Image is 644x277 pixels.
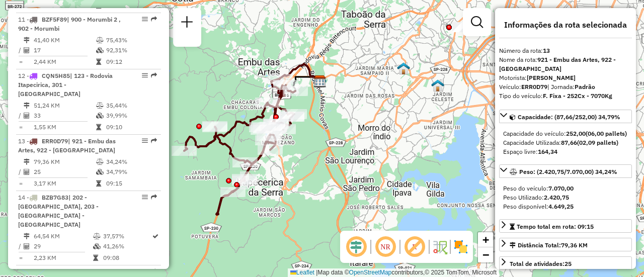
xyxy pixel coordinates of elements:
em: Opções [142,194,148,200]
td: 41,26% [103,241,151,251]
td: 09:12 [106,57,156,67]
strong: 87,66 [561,139,577,146]
em: Rota exportada [151,16,157,22]
div: Motorista: [499,73,632,82]
td: 09:08 [103,253,151,263]
i: % de utilização do peso [93,233,101,239]
strong: 921 - Embu das Artes, 922 - [GEOGRAPHIC_DATA] [499,56,616,72]
td: 92,31% [106,45,156,55]
i: Distância Total [24,103,30,109]
i: % de utilização da cubagem [96,169,104,175]
strong: (06,00 pallets) [586,130,627,137]
strong: (02,09 pallets) [577,139,618,146]
td: 41,40 KM [33,35,96,45]
span: Ocultar deslocamento [344,235,368,259]
em: Opções [142,72,148,78]
span: CQN5H85 [42,72,70,79]
i: Tempo total em rota [93,255,98,261]
img: DS Teste [397,62,410,75]
strong: Padrão [575,83,595,90]
a: Distância Total:79,36 KM [499,238,632,251]
div: Número da rota: [499,46,632,55]
td: 17 [33,45,96,55]
td: 75,43% [106,35,156,45]
span: + [482,233,489,246]
td: 29 [33,241,93,251]
i: % de utilização do peso [96,37,104,43]
span: Total de atividades: [510,260,572,267]
em: Opções [142,268,148,274]
span: | Jornada: [547,83,595,90]
td: = [18,253,23,263]
td: 3,17 KM [33,178,96,189]
div: Atividade não roteirizada - CLAYTON PEREIRA MEDI [452,22,477,32]
img: CDD Embu [313,75,327,88]
a: Leaflet [290,269,314,276]
div: Veículo: [499,82,632,91]
span: Tempo total em rota: 09:15 [517,223,594,230]
strong: 164,34 [538,148,557,155]
i: % de utilização do peso [96,159,104,165]
em: Rota exportada [151,268,157,274]
td: 34,24% [106,157,156,167]
td: 25 [33,167,96,177]
span: GDB8B01 [42,268,69,275]
span: 11 - [18,16,121,32]
td: / [18,45,23,55]
span: BZB7G83 [42,194,68,201]
span: | 202 - [GEOGRAPHIC_DATA], 203 - [GEOGRAPHIC_DATA] - [GEOGRAPHIC_DATA] [18,194,99,228]
i: Distância Total [24,37,30,43]
a: Nova sessão e pesquisa [177,12,197,35]
span: BZF5F89 [42,16,67,23]
span: | [316,269,317,276]
em: Rota exportada [151,194,157,200]
td: = [18,122,23,132]
i: % de utilização da cubagem [96,47,104,53]
div: Peso: (2.420,75/7.070,00) 34,24% [499,180,632,215]
div: Tipo do veículo: [499,91,632,101]
span: Peso: (2.420,75/7.070,00) 34,24% [519,168,617,175]
i: Distância Total [24,159,30,165]
td: 33 [33,111,96,121]
span: Capacidade: (87,66/252,00) 34,79% [518,113,620,121]
a: Capacidade: (87,66/252,00) 34,79% [499,110,632,123]
a: Tempo total em rota: 09:15 [499,219,632,233]
div: Nome da rota: [499,55,632,73]
span: Peso do veículo: [503,184,574,192]
td: 64,54 KM [33,231,93,241]
td: 09:10 [106,122,156,132]
span: | 921 - Embu das Artes, 922 - [GEOGRAPHIC_DATA] [18,137,116,154]
span: 79,36 KM [561,241,588,249]
a: Exibir filtros [467,12,487,32]
i: Distância Total [24,233,30,239]
td: = [18,178,23,189]
div: Capacidade: (87,66/252,00) 34,79% [499,125,632,160]
i: % de utilização da cubagem [96,113,104,119]
span: ERR0D79 [42,137,68,145]
i: Total de Atividades [24,47,30,53]
span: | 123 - Rodovia Itapecirica, 301 - [GEOGRAPHIC_DATA] [18,72,113,98]
td: / [18,241,23,251]
div: Peso disponível: [503,202,628,211]
span: | 900 - Morumbi 2 , 902 - Morumbi [18,16,121,32]
div: Distância Total: [510,241,588,250]
td: / [18,167,23,177]
td: 09:15 [106,178,156,189]
i: Rota otimizada [152,233,158,239]
strong: ERR0D79 [521,83,547,90]
i: Total de Atividades [24,243,30,249]
img: Fluxo de ruas [432,239,448,255]
strong: 13 [543,47,550,54]
strong: 252,00 [566,130,586,137]
td: = [18,57,23,67]
i: Tempo total em rota [96,124,101,130]
td: 2,23 KM [33,253,93,263]
strong: 4.649,25 [548,203,574,210]
a: OpenStreetMap [349,269,392,276]
em: Rota exportada [151,72,157,78]
strong: [PERSON_NAME] [527,74,576,81]
td: 34,79% [106,167,156,177]
a: Peso: (2.420,75/7.070,00) 34,24% [499,164,632,178]
td: 39,99% [106,111,156,121]
td: / [18,111,23,121]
